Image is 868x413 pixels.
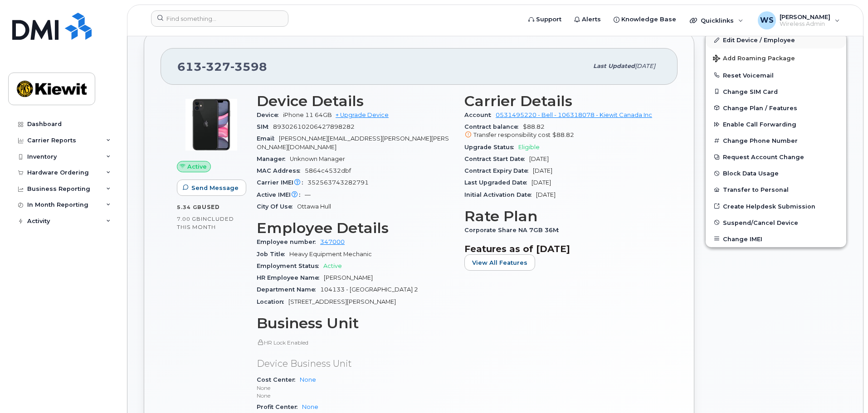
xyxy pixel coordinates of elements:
[496,112,652,118] a: 0531495220 - Bell - 106318078 - Kiewit Canada Inc
[706,181,846,198] button: Transfer to Personal
[751,11,846,29] div: William Sansom
[177,215,234,230] span: included this month
[760,15,774,26] span: WS
[257,135,279,142] span: Email
[706,49,846,67] button: Add Roaming Package
[780,20,830,28] span: Wireless Admin
[307,179,369,186] span: 352563743282791
[473,131,551,138] span: Transfer responsibility cost
[320,286,418,293] span: 104133 - [GEOGRAPHIC_DATA] 2
[472,258,527,267] span: View All Features
[257,112,283,118] span: Device
[300,376,316,383] a: None
[536,191,556,198] span: [DATE]
[289,251,372,258] span: Heavy Equipment Mechanic
[257,203,297,210] span: City Of Use
[336,112,389,118] a: + Upgrade Device
[323,262,342,269] span: Active
[177,204,202,210] span: 5.34 GB
[320,238,345,245] a: 347000
[568,10,607,29] a: Alerts
[593,63,635,69] span: Last updated
[522,10,568,29] a: Support
[706,214,846,231] button: Suspend/Cancel Device
[706,132,846,149] button: Change Phone Number
[464,144,518,151] span: Upgrade Status
[829,374,861,406] iframe: Messenger Launcher
[202,60,230,73] span: 327
[257,286,320,293] span: Department Name
[723,104,797,111] span: Change Plan / Features
[464,254,535,271] button: View All Features
[621,15,676,24] span: Knowledge Base
[706,100,846,116] button: Change Plan / Features
[464,191,536,198] span: Initial Activation Date
[257,167,305,174] span: MAC Address
[191,184,239,192] span: Send Message
[257,251,289,258] span: Job Title
[177,60,267,73] span: 613
[305,167,351,174] span: 5864c4532dbf
[706,149,846,165] button: Request Account Change
[706,198,846,214] a: Create Helpdesk Submission
[464,112,496,118] span: Account
[273,123,355,130] span: 89302610206427898282
[257,191,305,198] span: Active IMEI
[257,384,454,392] p: None
[683,11,750,29] div: Quicklinks
[529,155,549,162] span: [DATE]
[706,32,846,48] a: Edit Device / Employee
[552,131,574,138] span: $88.82
[257,376,300,383] span: Cost Center
[706,116,846,132] button: Enable Call Forwarding
[723,121,796,128] span: Enable Call Forwarding
[635,63,655,69] span: [DATE]
[713,55,795,63] span: Add Roaming Package
[518,144,540,151] span: Eligible
[582,15,601,24] span: Alerts
[283,112,332,118] span: iPhone 11 64GB
[151,10,288,27] input: Find something...
[257,392,454,399] p: None
[257,262,323,269] span: Employment Status
[257,179,307,186] span: Carrier IMEI
[464,155,529,162] span: Contract Start Date
[464,123,661,140] span: $88.82
[202,204,220,210] span: used
[257,339,454,346] p: HR Lock Enabled
[257,274,324,281] span: HR Employee Name
[706,231,846,247] button: Change IMEI
[706,165,846,181] button: Block Data Usage
[607,10,683,29] a: Knowledge Base
[464,93,661,109] h3: Carrier Details
[257,315,454,331] h3: Business Unit
[177,216,201,222] span: 7.00 GB
[257,123,273,130] span: SIM
[257,220,454,236] h3: Employee Details
[288,298,396,305] span: [STREET_ADDRESS][PERSON_NAME]
[184,97,239,152] img: iPhone_11.jpg
[464,227,563,233] span: Corporate Share NA 7GB 36M
[324,274,373,281] span: [PERSON_NAME]
[187,162,207,171] span: Active
[464,179,532,186] span: Last Upgraded Date
[464,208,661,224] h3: Rate Plan
[464,243,661,254] h3: Features as of [DATE]
[290,155,345,162] span: Unknown Manager
[533,167,552,174] span: [DATE]
[780,13,830,20] span: [PERSON_NAME]
[723,219,798,226] span: Suspend/Cancel Device
[464,167,533,174] span: Contract Expiry Date
[706,83,846,100] button: Change SIM Card
[257,135,449,150] span: [PERSON_NAME][EMAIL_ADDRESS][PERSON_NAME][PERSON_NAME][DOMAIN_NAME]
[302,403,318,410] a: None
[257,403,302,410] span: Profit Center
[257,357,454,370] p: Device Business Unit
[297,203,331,210] span: Ottawa Hull
[257,238,320,245] span: Employee number
[464,123,523,130] span: Contract balance
[536,15,561,24] span: Support
[257,155,290,162] span: Manager
[706,67,846,83] button: Reset Voicemail
[305,191,311,198] span: —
